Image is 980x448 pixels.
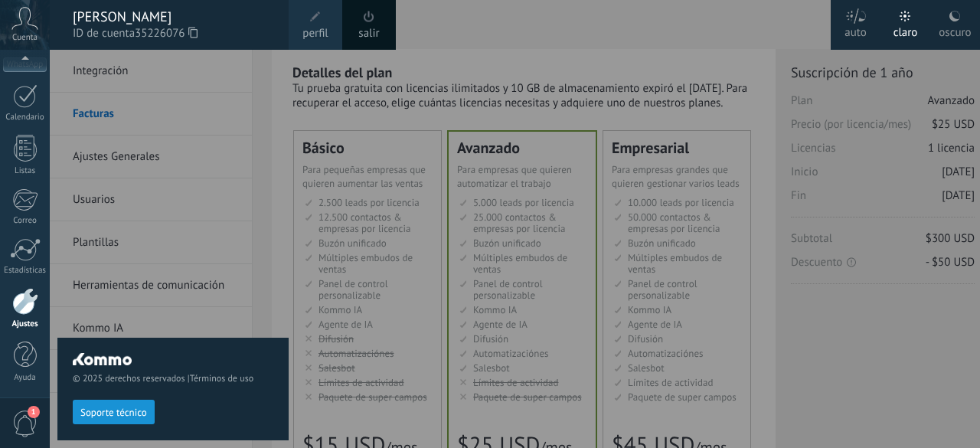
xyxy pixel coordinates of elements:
div: Calendario [3,113,47,123]
div: oscuro [939,10,971,50]
span: ID de cuenta [73,25,273,42]
div: claro [893,10,918,50]
a: Soporte técnico [73,406,155,417]
span: 1 [28,406,40,418]
span: Soporte técnico [80,407,147,418]
div: Listas [3,166,47,176]
div: auto [844,10,867,50]
div: Ayuda [3,373,47,383]
span: perfil [302,25,328,42]
div: Ajustes [3,319,47,329]
span: 35226076 [135,25,198,42]
span: Cuenta [12,33,38,43]
div: Estadísticas [3,266,47,276]
span: © 2025 derechos reservados | [73,373,273,384]
div: Correo [3,216,47,226]
button: Soporte técnico [73,400,155,424]
a: Términos de uso [190,373,253,384]
a: salir [358,25,379,42]
div: [PERSON_NAME] [73,8,273,25]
